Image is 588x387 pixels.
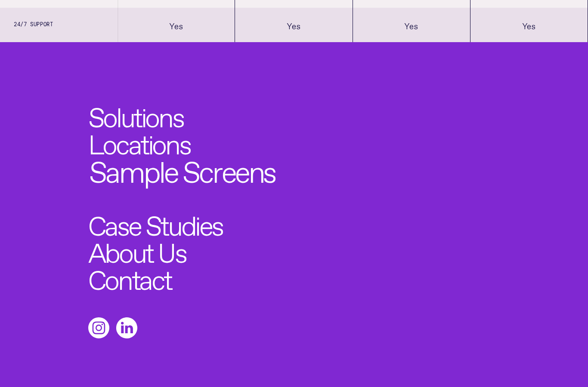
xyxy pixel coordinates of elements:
[235,8,353,42] div: Yes
[89,153,275,183] a: Sample Screens
[88,127,190,154] a: Locations
[470,8,588,42] div: Yes
[88,236,186,263] a: About Us
[88,209,223,236] a: Case Studies
[118,8,235,42] div: Yes
[353,8,470,42] div: Yes
[88,263,171,290] a: Contact
[88,100,183,127] a: Solutions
